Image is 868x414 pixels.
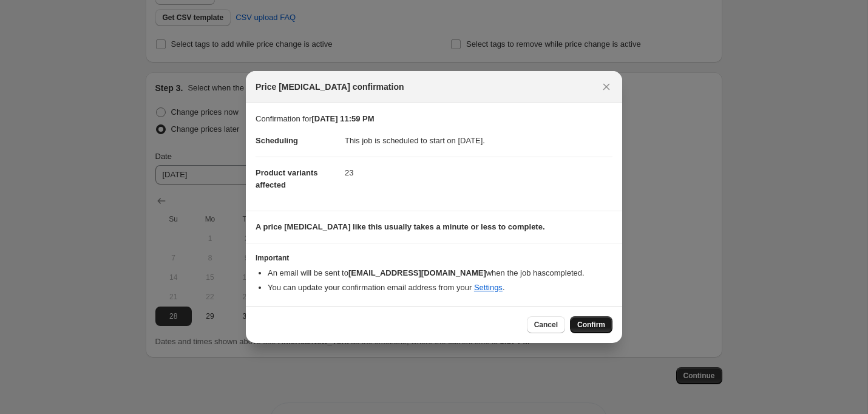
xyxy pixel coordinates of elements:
[256,168,318,189] span: Product variants affected
[345,125,612,157] dd: This job is scheduled to start on [DATE].
[311,114,374,123] b: [DATE] 11:59 PM
[527,316,565,333] button: Cancel
[256,81,404,93] span: Price [MEDICAL_DATA] confirmation
[256,222,545,231] b: A price [MEDICAL_DATA] like this usually takes a minute or less to complete.
[348,268,486,277] b: [EMAIL_ADDRESS][DOMAIN_NAME]
[577,320,605,330] span: Confirm
[256,136,298,145] span: Scheduling
[474,283,503,292] a: Settings
[570,316,612,333] button: Confirm
[345,157,612,189] dd: 23
[598,78,615,95] button: Close
[268,282,612,294] li: You can update your confirmation email address from your .
[256,253,612,263] h3: Important
[256,113,612,125] p: Confirmation for
[534,320,558,330] span: Cancel
[268,267,612,279] li: An email will be sent to when the job has completed .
